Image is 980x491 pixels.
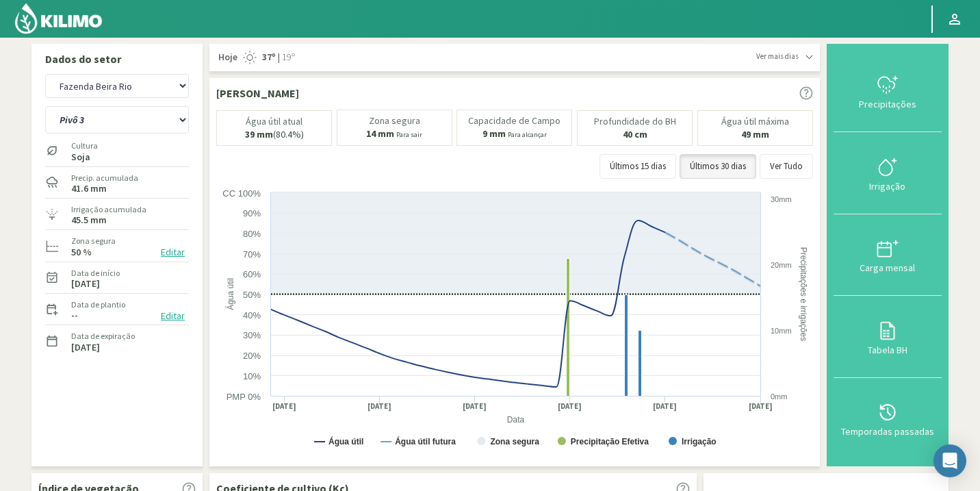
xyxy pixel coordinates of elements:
[834,214,942,296] button: Carga mensal
[71,216,107,225] label: 45.5 mm
[838,181,938,191] div: Irrigação
[468,116,560,126] p: Capacidade de Campo
[71,203,146,216] label: Irrigação acumulada
[799,247,808,341] text: Precipitações e irrigações
[834,296,942,377] button: Tabela BH
[71,299,125,311] label: Data de plantio
[216,51,237,64] span: Hoje
[760,154,813,179] button: Ver Tudo
[838,263,938,273] div: Carga mensal
[227,392,261,402] text: PMP 0%
[571,437,649,446] text: Precipitação Efetiva
[71,184,107,193] label: 41.6 mm
[756,51,799,62] span: Ver mais dias
[366,127,394,140] b: 14 mm
[243,351,261,361] text: 20%
[395,436,456,446] text: Água útil futura
[243,208,261,218] text: 90%
[246,116,302,127] p: Água útil atual
[278,51,280,64] span: |
[225,278,235,310] text: Água útil
[369,116,420,126] p: Zona segura
[749,401,773,412] text: [DATE]
[463,401,487,412] text: [DATE]
[838,99,938,109] div: Precipitações
[771,261,792,269] text: 20mm
[623,128,647,140] b: 40 cm
[14,2,103,35] img: Kilimo
[396,130,422,139] small: Para sair
[71,153,98,162] label: Soja
[721,116,789,127] p: Água útil máxima
[653,401,677,412] text: [DATE]
[243,249,261,260] text: 70%
[245,128,273,140] b: 39 mm
[71,279,100,288] label: [DATE]
[243,290,261,300] text: 50%
[838,345,938,355] div: Tabela BH
[490,437,539,446] text: Zona segura
[245,129,304,140] p: (80.4%)
[157,244,189,260] button: Editar
[71,343,100,352] label: [DATE]
[71,248,92,257] label: 50 %
[834,51,942,132] button: Precipitações
[222,188,261,199] text: CC 100%
[508,130,547,139] small: Para alcançar
[682,437,717,446] text: Irrigação
[771,392,787,401] text: 0mm
[834,132,942,214] button: Irrigação
[328,436,363,446] text: Água útil
[680,154,756,179] button: Últimos 30 dias
[243,229,261,239] text: 80%
[599,154,676,179] button: Últimos 15 dias
[243,310,261,320] text: 40%
[507,415,525,425] text: Data
[71,267,120,279] label: Data de início
[482,127,506,140] b: 9 mm
[71,330,135,342] label: Data de expiração
[741,128,769,140] b: 49 mm
[71,235,116,247] label: Zona segura
[71,311,78,320] label: --
[71,140,98,152] label: Cultura
[262,51,276,63] strong: 37º
[594,116,676,127] p: Profundidade do BH
[367,401,391,412] text: [DATE]
[771,195,792,203] text: 30mm
[933,444,966,477] div: Open Intercom Messenger
[834,378,942,459] button: Temporadas passadas
[280,51,295,64] span: 19º
[157,308,189,324] button: Editar
[45,51,189,67] p: Dados do setor
[243,371,261,381] text: 10%
[272,401,296,412] text: [DATE]
[243,269,261,279] text: 60%
[243,330,261,340] text: 30%
[216,85,299,101] p: [PERSON_NAME]
[838,427,938,436] div: Temporadas passadas
[71,172,138,184] label: Precip. acumulada
[558,401,582,412] text: [DATE]
[771,327,792,335] text: 10mm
